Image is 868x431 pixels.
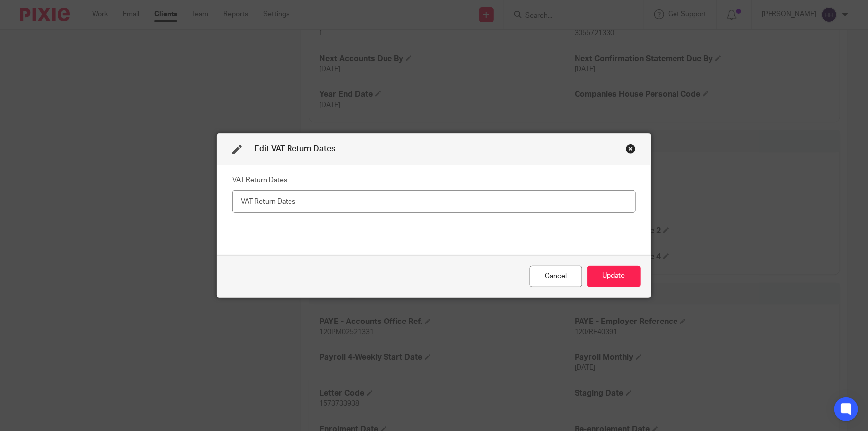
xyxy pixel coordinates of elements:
[530,266,582,287] div: Close this dialog window
[626,144,636,154] div: Close this dialog window
[254,145,335,153] span: Edit VAT Return Dates
[232,190,636,213] input: VAT Return Dates
[232,175,287,185] label: VAT Return Dates
[587,266,641,287] button: Update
